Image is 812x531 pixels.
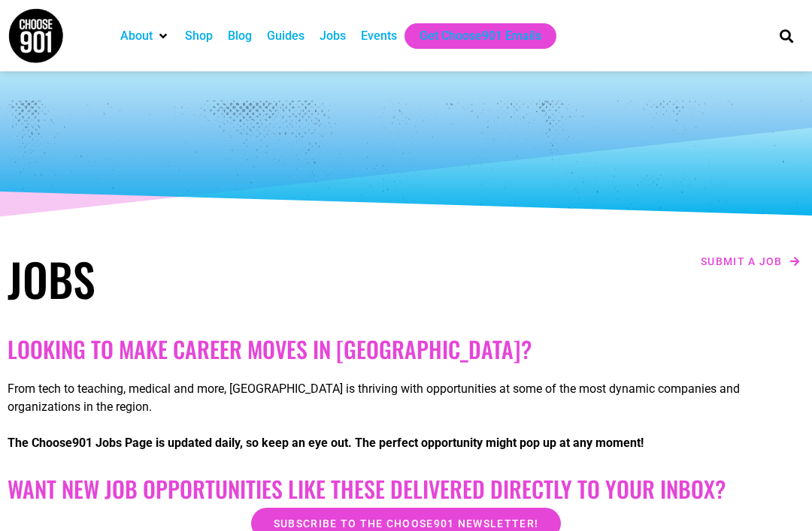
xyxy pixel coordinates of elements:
[8,380,804,416] p: From tech to teaching, medical and more, [GEOGRAPHIC_DATA] is thriving with opportunities at some...
[113,23,177,49] div: About
[8,252,398,306] h1: Jobs
[701,256,783,267] span: Submit a job
[267,27,304,45] a: Guides
[228,27,252,45] a: Blog
[8,475,804,502] h2: Want New Job Opportunities like these Delivered Directly to your Inbox?
[320,27,346,45] a: Jobs
[774,23,799,48] div: Search
[8,436,644,450] strong: The Choose901 Jobs Page is updated daily, so keep an eye out. The perfect opportunity might pop u...
[185,27,213,45] a: Shop
[8,336,804,363] h2: Looking to make career moves in [GEOGRAPHIC_DATA]?
[120,27,153,45] a: About
[113,23,758,49] nav: Main nav
[274,518,538,529] span: Subscribe to the Choose901 newsletter!
[361,27,397,45] a: Events
[696,252,804,271] a: Submit a job
[420,27,541,45] a: Get Choose901 Emails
